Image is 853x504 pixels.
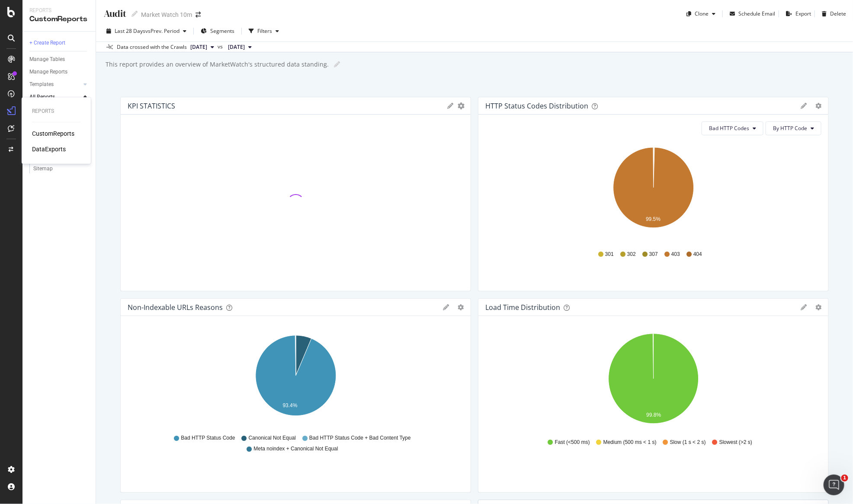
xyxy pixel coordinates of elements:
text: 99.8% [647,412,661,418]
div: HTTP Status Codes DistributiongeargearBad HTTP CodesBy HTTP CodeA chart.301302307403404 [478,97,829,291]
button: Export [782,7,811,21]
span: Segments [210,27,234,35]
div: Export [795,10,811,17]
button: Segments [197,24,238,38]
i: Edit report name [334,61,340,67]
a: Manage Reports [29,67,90,77]
a: CustomReports [32,129,74,138]
span: 403 [671,251,680,258]
div: Manage Tables [29,55,65,64]
div: CustomReports [29,14,89,24]
div: arrow-right-arrow-left [196,12,201,18]
div: Delete [830,10,846,17]
div: gear [458,103,465,109]
span: Canonical Not Equal [249,434,296,442]
div: Templates [29,80,54,89]
span: Medium (500 ms < 1 s) [603,439,657,446]
span: Bad HTTP Codes [709,124,749,132]
span: 2025 Jul. 25th [228,43,245,51]
svg: A chart. [485,330,822,431]
div: Filters [257,27,272,35]
div: Non-Indexable URLs ReasonsgeargearA chart.Bad HTTP Status CodeCanonical Not EqualBad HTTP Status ... [120,298,471,493]
a: + Create Report [29,38,90,48]
div: Load Time DistributiongeargearA chart.Fast (<500 ms)Medium (500 ms < 1 s)Slow (1 s < 2 s)Slowest ... [478,298,829,493]
span: Meta noindex + Canonical Not Equal [253,445,338,453]
button: Filters [245,24,282,38]
div: KPI STATISTICS [128,102,175,110]
a: All Reports [29,93,81,102]
button: [DATE] [187,42,218,52]
span: 1 [841,475,848,482]
div: All Reports [29,93,55,102]
text: 93.4% [283,402,298,408]
i: Edit report name [131,11,138,17]
a: DataExports [32,145,66,153]
button: Bad HTTP Codes [702,121,763,135]
span: vs Prev. Period [145,27,180,35]
div: Load Time Distribution [485,303,560,312]
div: HTTP Status Codes Distribution [485,102,588,110]
a: Manage Tables [29,55,90,64]
span: Bad HTTP Status Code + Bad Content Type [309,434,411,442]
button: Schedule Email [726,7,775,21]
span: 301 [605,251,614,258]
div: Market Watch 10m [141,10,192,19]
div: gear [815,304,821,310]
svg: A chart. [485,142,822,242]
div: Manage Reports [29,67,67,77]
text: 99.5% [646,216,661,222]
div: Clone [695,10,709,17]
span: 2025 Aug. 22nd [190,43,207,51]
button: By HTTP Code [766,121,821,135]
div: This report provides an overview of MarketWatch's structured data standing. [105,60,329,69]
button: Clone [683,7,719,21]
span: Bad HTTP Status Code [181,434,235,442]
div: Sitemap [33,164,53,173]
svg: A chart. [128,330,464,431]
span: Slow (1 s < 2 s) [670,439,706,446]
button: Delete [818,7,846,21]
a: Sitemap [33,164,90,173]
div: gear [458,304,464,310]
button: Last 28 DaysvsPrev. Period [103,24,190,38]
div: Reports [32,108,80,115]
div: Reports [29,7,89,14]
div: KPI STATISTICSgeargear [120,97,471,291]
iframe: Intercom live chat [824,475,844,495]
span: Fast (<500 ms) [555,439,590,446]
a: Templates [29,80,81,89]
div: gear [815,103,821,109]
div: + Create Report [29,38,65,48]
div: Data crossed with the Crawls [117,43,187,51]
span: Last 28 Days [115,27,145,35]
span: vs [218,43,224,51]
span: Slowest (>2 s) [719,439,752,446]
div: Audit [103,7,126,20]
span: 307 [649,251,658,258]
span: 404 [693,251,702,258]
button: [DATE] [224,42,255,52]
span: By HTTP Code [773,124,807,132]
div: Non-Indexable URLs Reasons [128,303,223,312]
div: Schedule Email [738,10,775,17]
span: 302 [627,251,636,258]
